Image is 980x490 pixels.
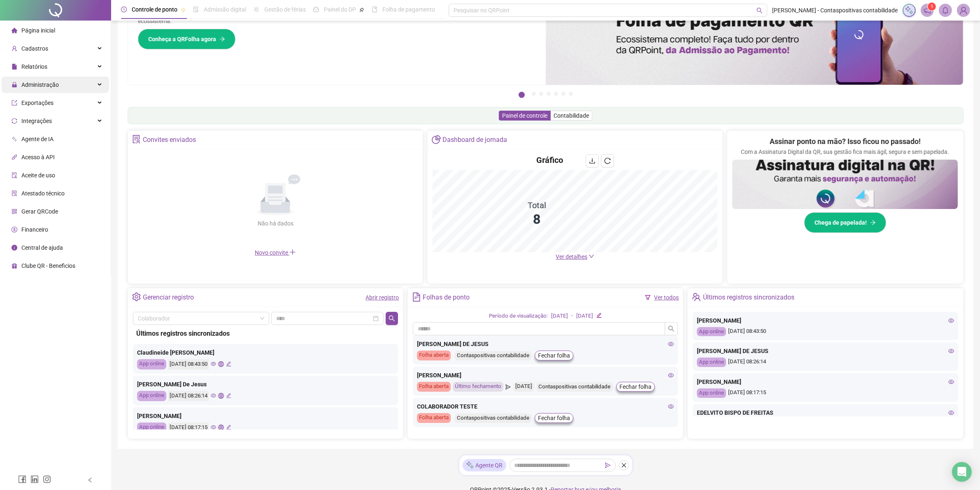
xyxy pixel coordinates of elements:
img: banner%2F02c71560-61a6-44d4-94b9-c8ab97240462.png [732,160,958,209]
span: user-add [12,46,17,51]
span: Fechar folha [619,382,652,391]
span: eye [668,404,674,409]
div: [DATE] 08:43:50 [697,327,954,337]
span: export [12,100,17,106]
div: App online [697,388,726,398]
a: Abrir registro [365,294,399,301]
div: COLABORADOR TESTE [417,402,674,411]
a: Ver detalhes down [556,253,594,260]
span: sun [254,7,259,12]
span: pie-chart [432,135,440,144]
div: Gerenciar registro [143,290,194,304]
span: edit [596,313,602,318]
span: Fechar folha [538,413,570,423]
div: Folha aberta [417,413,451,423]
div: [DATE] 08:43:50 [168,359,209,369]
span: lock [12,82,17,88]
div: Agente QR [463,459,506,471]
img: sparkle-icon.fc2bf0ac1784a2077858766a79e2daf3.svg [466,461,474,469]
span: solution [12,190,17,196]
span: Painel de controle [502,112,547,119]
span: info-circle [12,245,17,251]
span: download [589,158,596,164]
span: filter [645,295,651,300]
span: plus [289,249,296,255]
span: instagram [43,475,51,483]
div: [PERSON_NAME] [417,371,674,380]
div: Contaspositivas contabilidade [536,382,613,392]
span: Integrações [21,118,52,124]
div: [PERSON_NAME] DE JESUS [417,339,674,348]
img: sparkle-icon.fc2bf0ac1784a2077858766a79e2daf3.svg [905,6,914,15]
span: Fechar folha [538,351,570,360]
p: Com a Assinatura Digital da QR, sua gestão fica mais ágil, segura e sem papelada. [741,147,949,156]
span: 1 [931,4,933,9]
span: home [12,28,17,33]
div: [PERSON_NAME] De Jesus [137,380,394,389]
span: Administração [21,81,59,88]
button: 6 [561,92,566,96]
span: bell [942,7,949,14]
span: Folha de pagamento [382,6,435,13]
span: global [218,393,223,398]
div: App online [697,358,726,367]
div: App online [137,423,166,433]
div: [DATE] 08:26:14 [168,391,209,401]
span: book [372,7,377,12]
div: [PERSON_NAME] [697,316,954,325]
span: Conheça a QRFolha agora [148,35,216,44]
span: Chega de papelada! [815,218,867,227]
span: Página inicial [21,27,55,34]
span: eye [948,318,954,323]
span: pushpin [359,7,364,12]
span: Financeiro [21,226,48,233]
div: - [571,312,573,320]
span: pushpin [181,7,186,12]
sup: 1 [928,2,936,11]
div: Dashboard de jornada [443,133,507,147]
span: audit [12,172,17,178]
button: 1 [519,92,525,98]
span: send [505,382,511,392]
span: edit [226,425,231,430]
span: eye [211,393,216,398]
span: facebook [18,475,26,483]
div: Não há dados [237,219,313,228]
span: api [12,154,17,160]
div: App online [697,327,726,337]
div: [PERSON_NAME] DE JESUS [697,346,954,355]
span: file-text [412,293,421,301]
span: Painel do DP [324,6,356,13]
span: Gestão de férias [264,6,306,13]
span: file-done [193,7,199,12]
div: [DATE] 08:17:15 [697,388,954,398]
div: Último fechamento [453,382,503,392]
div: Claudineide [PERSON_NAME] [137,348,394,357]
span: Relatórios [21,63,47,70]
span: team [692,293,701,301]
span: Agente de IA [21,136,54,142]
span: sync [12,118,17,124]
span: Clube QR - Beneficios [21,262,75,269]
div: App online [137,359,166,369]
div: Período de visualização: [489,312,548,320]
span: eye [211,361,216,367]
button: Fechar folha [616,382,655,392]
div: Convites enviados [143,133,196,147]
span: eye [211,425,216,430]
span: search [389,315,395,322]
button: Chega de papelada! [804,212,886,233]
div: [DATE] [576,312,593,320]
div: [PERSON_NAME] [137,411,394,420]
span: dollar [12,227,17,232]
span: send [605,462,611,468]
span: dashboard [313,7,319,12]
button: 2 [532,92,536,96]
span: Novo convite [255,249,296,256]
span: Controle de ponto [132,6,177,13]
div: [DATE] 08:26:14 [697,358,954,367]
div: Contaspositivas contabilidade [455,351,531,360]
div: Folha aberta [417,351,451,360]
button: Fechar folha [535,413,573,423]
span: arrow-right [219,36,225,42]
